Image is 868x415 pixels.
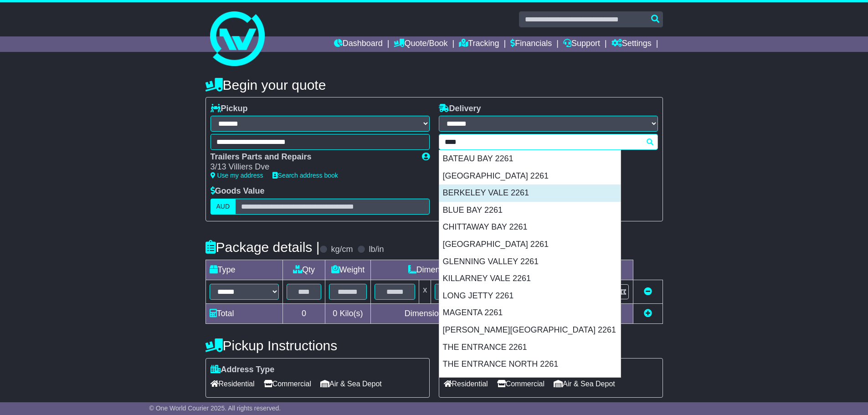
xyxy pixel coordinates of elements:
[439,322,621,339] div: [PERSON_NAME][GEOGRAPHIC_DATA] 2261
[439,287,621,305] div: LONG JETTY 2261
[211,162,413,172] div: 3/13 Villiers Dve
[439,339,621,356] div: THE ENTRANCE 2261
[211,152,413,162] div: Trailers Parts and Repairs
[333,309,337,318] span: 0
[325,303,370,323] td: Kilo(s)
[439,236,621,253] div: [GEOGRAPHIC_DATA] 2261
[211,172,263,179] a: Use my address
[211,104,248,114] label: Pickup
[334,36,383,52] a: Dashboard
[211,365,275,375] label: Address Type
[439,104,481,114] label: Delivery
[554,377,615,391] span: Air & Sea Depot
[439,202,621,219] div: BLUE BAY 2261
[283,260,325,280] td: Qty
[439,304,621,322] div: MAGENTA 2261
[205,240,320,255] h4: Package details |
[439,219,621,236] div: CHITTAWAY BAY 2261
[211,199,236,215] label: AUD
[205,260,283,280] td: Type
[371,260,539,280] td: Dimensions (L x W x H)
[264,377,311,391] span: Commercial
[439,168,621,185] div: [GEOGRAPHIC_DATA] 2261
[211,186,265,196] label: Goods Value
[439,253,621,271] div: GLENNING VALLEY 2261
[371,303,539,323] td: Dimensions in Centimetre(s)
[369,245,384,255] label: lb/in
[205,77,663,92] h4: Begin your quote
[320,377,382,391] span: Air & Sea Depot
[439,373,621,390] div: TOOWOON BAY 2261
[497,377,544,391] span: Commercial
[439,270,621,287] div: KILLARNEY VALE 2261
[283,303,325,323] td: 0
[325,260,370,280] td: Weight
[439,356,621,373] div: THE ENTRANCE NORTH 2261
[644,309,652,318] a: Add new item
[644,287,652,296] a: Remove this item
[439,134,658,150] typeahead: Please provide city
[205,303,283,323] td: Total
[459,36,499,52] a: Tracking
[149,405,281,412] span: © One World Courier 2025. All rights reserved.
[510,36,552,52] a: Financials
[419,280,431,303] td: x
[272,172,338,179] a: Search address book
[563,36,600,52] a: Support
[394,36,447,52] a: Quote/Book
[611,36,652,52] a: Settings
[211,377,255,391] span: Residential
[439,184,621,202] div: BERKELEY VALE 2261
[444,377,488,391] span: Residential
[205,338,430,353] h4: Pickup Instructions
[331,245,353,255] label: kg/cm
[439,150,621,168] div: BATEAU BAY 2261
